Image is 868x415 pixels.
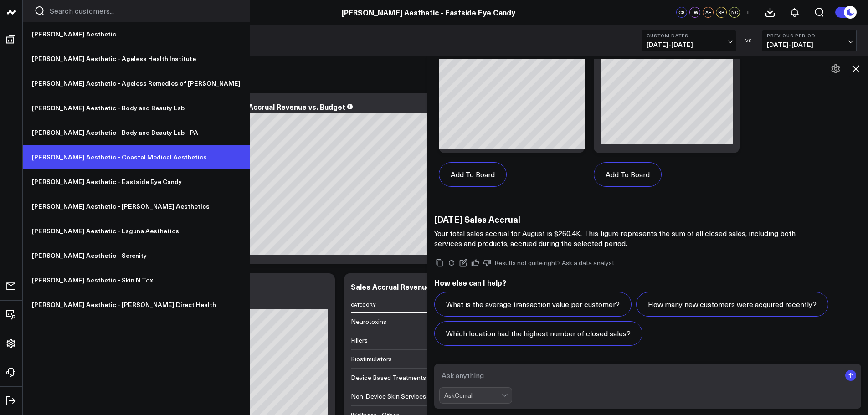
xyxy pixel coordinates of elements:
input: Search customers input [50,6,238,16]
th: Category [351,297,442,313]
a: [PERSON_NAME] Aesthetic - [PERSON_NAME] Aesthetics [23,194,250,219]
a: [PERSON_NAME] Aesthetic - Eastside Eye Candy [23,169,250,194]
div: JW [689,7,700,18]
div: SP [716,7,727,18]
a: [PERSON_NAME] Aesthetic - Ageless Remedies of [PERSON_NAME] [23,71,250,96]
div: Device Based Treatments [351,373,426,382]
div: Monthly Sales Accrual Revenue vs. Budget [196,102,345,112]
div: NC [729,7,740,18]
div: VS [741,38,757,43]
button: Add To Board [439,162,507,187]
button: Copy [434,257,445,268]
a: [PERSON_NAME] Aesthetic - Body and Beauty Lab [23,96,250,120]
div: Neurotoxins [351,317,386,326]
div: AskCorral [444,392,502,399]
button: What is the average transaction value per customer? [434,292,632,317]
a: Ask a data analyst [562,260,614,266]
span: [DATE] - [DATE] [647,41,731,48]
button: How many new customers were acquired recently? [636,292,828,317]
a: [PERSON_NAME] Aesthetic [23,22,250,46]
a: [PERSON_NAME] Aesthetic - Eastside Eye Candy [342,7,515,17]
div: Biostimulators [351,354,392,364]
div: CS [676,7,687,18]
a: [PERSON_NAME] Aesthetic - Serenity [23,243,250,268]
h2: How else can I help? [434,277,862,287]
a: [PERSON_NAME] Aesthetic - Laguna Aesthetics [23,219,250,243]
button: Custom Dates[DATE]-[DATE] [642,30,736,51]
div: Fillers [351,336,368,345]
a: [PERSON_NAME] Aesthetic - [PERSON_NAME] Direct Health [23,292,250,317]
button: + [742,7,753,18]
span: + [746,9,750,15]
a: [PERSON_NAME] Aesthetic - Skin N Tox [23,268,250,292]
div: Sales Accrual Revenue Service Mix [351,282,474,292]
button: Previous Period[DATE]-[DATE] [762,30,857,51]
div: AF [703,7,714,18]
span: [DATE] - [DATE] [767,41,852,48]
div: Non-Device Skin Services [351,392,426,401]
button: Add To Board [594,162,662,187]
a: [PERSON_NAME] Aesthetic - Body and Beauty Lab - PA [23,120,250,145]
b: Custom Dates [647,33,731,38]
b: Previous Period [767,33,852,38]
p: Your total sales accrual for August is $260.4K. This figure represents the sum of all closed sale... [434,228,799,248]
button: Which location had the highest number of closed sales? [434,321,642,346]
a: [PERSON_NAME] Aesthetic - Coastal Medical Aesthetics [23,145,250,169]
h3: [DATE] Sales Accrual [434,214,799,224]
span: Results not quite right? [494,258,561,267]
a: [PERSON_NAME] Aesthetic - Ageless Health Institute [23,46,250,71]
button: Search customers button [34,5,45,16]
